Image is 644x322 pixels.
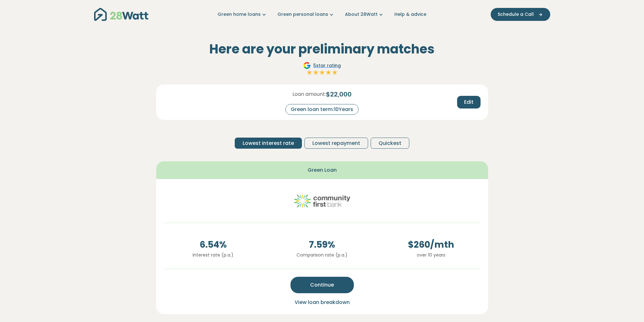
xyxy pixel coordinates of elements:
[273,238,372,251] span: 7.59 %
[325,69,332,76] img: Full star
[164,238,263,251] span: 6.54 %
[313,69,319,76] img: Full star
[295,299,350,306] span: View loan breakdown
[313,62,341,69] span: 5 star rating
[156,41,488,57] h2: Here are your preliminary matches
[345,11,384,18] a: About 28Watt
[293,298,352,307] button: View loan breakdown
[371,138,409,149] button: Quickest
[302,62,342,77] a: Google5star ratingFull starFull starFull starFull starFull star
[218,11,267,18] a: Green home loans
[312,139,360,147] span: Lowest repayment
[310,281,334,289] span: Continue
[382,251,481,258] p: over 10 years
[382,238,481,251] span: $ 260 /mth
[94,6,550,22] nav: Main navigation
[457,96,481,108] button: Edit
[498,11,534,18] span: Schedule a Call
[292,90,326,98] span: Loan amount:
[235,138,302,149] button: Lowest interest rate
[303,62,311,69] img: Google
[326,90,352,99] span: $ 22,000
[277,11,335,18] a: Green personal loans
[243,139,294,147] span: Lowest interest rate
[379,139,401,147] span: Quickest
[308,166,337,174] span: Green Loan
[304,138,368,149] button: Lowest repayment
[285,104,359,115] div: Green loan term: 10 Years
[294,187,351,215] img: community-first logo
[491,8,550,21] button: Schedule a Call
[464,98,474,106] span: Edit
[332,69,338,76] img: Full star
[319,69,325,76] img: Full star
[394,11,426,18] a: Help & advice
[94,8,148,21] img: 28Watt
[306,69,313,76] img: Full star
[290,277,354,293] button: Continue
[273,251,372,258] p: Comparison rate (p.a.)
[164,251,263,258] p: Interest rate (p.a.)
